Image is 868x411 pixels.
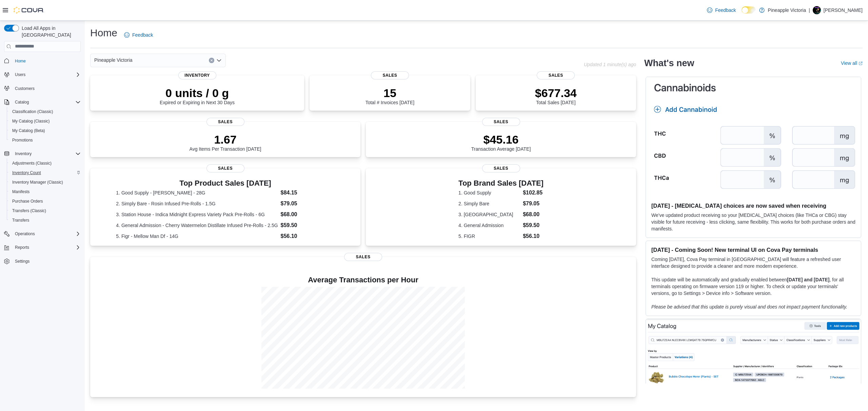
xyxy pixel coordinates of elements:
span: Inventory Count [12,170,41,175]
nav: Complex example [4,53,81,284]
span: Users [12,71,81,79]
p: | [809,6,810,14]
span: Settings [15,259,29,264]
h4: Average Transactions per Hour [96,276,631,284]
button: My Catalog (Classic) [7,116,83,126]
button: Reports [1,243,83,252]
a: My Catalog (Beta) [9,127,48,135]
span: My Catalog (Classic) [12,118,50,124]
a: Purchase Orders [9,197,46,205]
button: Open list of options [216,58,222,63]
button: Users [12,71,28,79]
div: Total # Invoices [DATE] [366,86,414,105]
button: Home [1,56,83,66]
button: Inventory Count [7,168,83,178]
h3: Top Product Sales [DATE] [116,179,334,187]
span: Reports [12,243,81,251]
button: Customers [1,83,83,93]
button: Operations [1,229,83,239]
button: Adjustments (Classic) [7,158,83,168]
a: Inventory Manager (Classic) [9,178,66,186]
em: Please be advised that this update is purely visual and does not impact payment functionality. [651,304,847,310]
span: Inventory [12,150,81,158]
span: Settings [12,257,81,265]
dd: $56.10 [281,232,335,240]
dt: 1. Good Supply [458,189,520,196]
span: Operations [15,231,35,237]
dd: $68.00 [281,210,335,219]
strong: [DATE] and [DATE] [787,277,829,282]
h1: Home [90,26,117,40]
div: Expired or Expiring in Next 30 Days [160,86,235,105]
span: Transfers [12,218,29,223]
span: Home [12,57,81,65]
dd: $102.85 [523,189,544,197]
span: Classification (Classic) [12,109,53,114]
span: Purchase Orders [12,199,43,204]
div: Avg Items Per Transaction [DATE] [190,133,261,152]
p: Updated 1 minute(s) ago [584,62,636,67]
button: Inventory [1,149,83,158]
span: Catalog [12,98,81,106]
button: My Catalog (Beta) [7,126,83,135]
span: Customers [12,84,81,93]
input: Dark Mode [742,6,756,14]
span: Transfers (Classic) [12,208,46,213]
span: Manifests [9,188,81,196]
span: Sales [206,118,244,126]
p: Coming [DATE], Cova Pay terminal in [GEOGRAPHIC_DATA] will feature a refreshed user interface des... [651,256,855,269]
button: Inventory Manager (Classic) [7,178,83,187]
p: This update will be automatically and gradually enabled between , for all terminals operating on ... [651,276,855,297]
button: Reports [12,243,32,251]
button: Catalog [12,98,32,106]
h2: What's new [644,58,694,69]
span: Home [15,58,26,64]
button: Purchase Orders [7,197,83,206]
dt: 3. Station House - Indica Midnight Express Variety Pack Pre-Rolls - 6G [116,211,278,218]
dt: 2. Simply Bare [458,200,520,207]
dd: $59.50 [281,221,335,229]
h3: [DATE] - Coming Soon! New terminal UI on Cova Pay terminals [651,246,855,253]
button: Operations [12,230,38,238]
dd: $59.50 [523,221,544,229]
dt: 1. Good Supply - [PERSON_NAME] - 28G [116,189,278,196]
button: Promotions [7,135,83,145]
a: Inventory Count [9,169,44,177]
span: Manifests [12,189,29,194]
h3: Top Brand Sales [DATE] [458,179,544,187]
span: Sales [482,118,520,126]
span: Promotions [9,136,81,144]
img: Cova [14,7,44,14]
span: Reports [15,245,29,250]
span: My Catalog (Classic) [9,117,81,125]
button: Inventory [12,150,34,158]
a: Classification (Classic) [9,108,56,116]
span: Adjustments (Classic) [9,159,81,167]
svg: External link [859,61,863,66]
dd: $68.00 [523,210,544,219]
span: Sales [344,253,382,261]
span: Promotions [12,137,33,143]
span: Sales [482,164,520,172]
span: Transfers [9,216,81,224]
span: Transfers (Classic) [9,207,81,215]
span: Sales [371,71,409,79]
dt: 5. Figr - Mellow Man Df - 14G [116,233,278,240]
dd: $79.05 [281,200,335,208]
span: Users [15,72,25,77]
a: Home [12,57,28,65]
span: Customers [15,86,35,91]
span: Adjustments (Classic) [12,161,52,166]
p: Pineapple Victoria [768,6,806,14]
p: 0 units / 0 g [160,86,235,100]
span: My Catalog (Beta) [12,128,45,133]
a: Settings [12,257,32,265]
dt: 5. FIGR [458,233,520,240]
a: Customers [12,85,37,93]
a: Feedback [121,28,156,42]
div: Kurtis Tingley [813,6,821,14]
a: View allExternal link [841,60,863,66]
span: Purchase Orders [9,197,81,205]
dt: 3. [GEOGRAPHIC_DATA] [458,211,520,218]
span: My Catalog (Beta) [9,127,81,135]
